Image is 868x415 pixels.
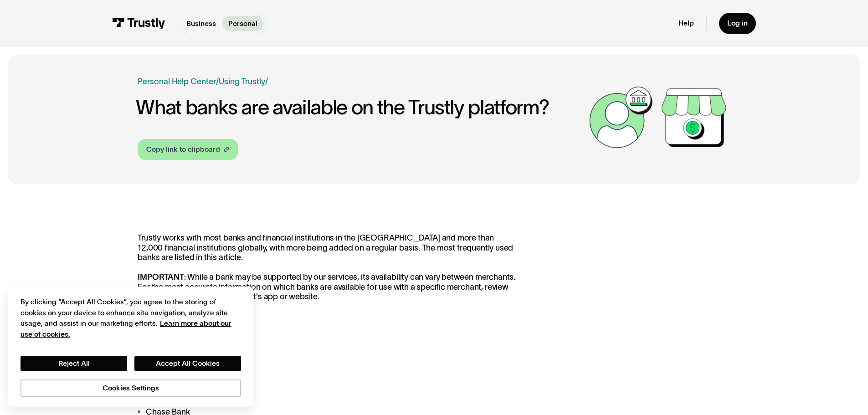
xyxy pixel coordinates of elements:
div: / [265,76,268,88]
div: / [216,76,219,88]
p: Trustly works with most banks and financial institutions in the [GEOGRAPHIC_DATA] and more than 1... [138,233,519,302]
p: Personal [228,18,257,29]
div: Cookie banner [8,287,253,407]
p: Business [186,18,216,29]
a: Using Trustly [219,77,265,86]
div: Privacy [21,297,241,396]
a: Personal Help Center [138,76,216,88]
div: Copy link to clipboard [146,144,220,155]
a: Copy link to clipboard [138,139,238,160]
button: Accept All Cookies [134,356,241,371]
li: Capital One Bank [138,389,519,402]
a: Business [180,16,222,31]
img: Trustly Logo [112,18,165,29]
button: Cookies Settings [21,379,241,397]
button: Reject All [21,356,127,371]
strong: IMPORTANT [138,272,184,282]
li: Bank of America [138,373,519,385]
a: Help [678,19,694,28]
a: Personal [222,16,263,31]
h3: US Banks: [138,335,519,353]
a: Log in [719,13,756,34]
h1: What banks are available on the Trustly platform? [136,96,584,118]
div: By clicking “Accept All Cookies”, you agree to the storing of cookies on your device to enhance s... [21,297,241,339]
div: Log in [727,19,748,28]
